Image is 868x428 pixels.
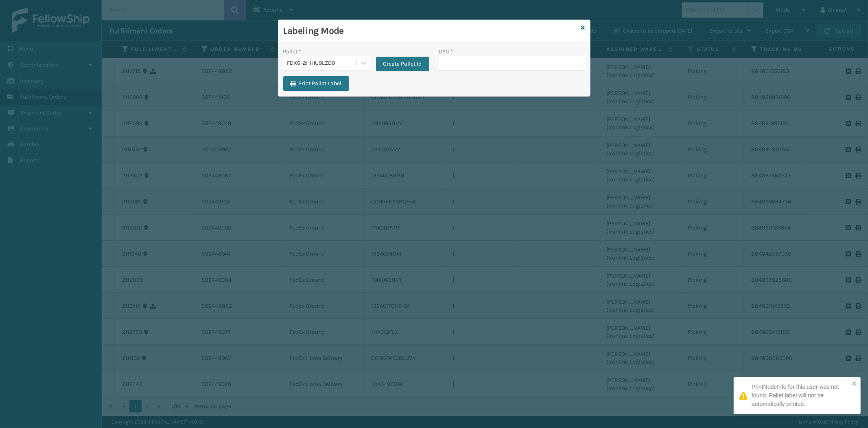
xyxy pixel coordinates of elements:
div: PrintNodeInfo for this user was not found. Pallet label will not be automatically printed. [752,383,849,408]
label: UPC [439,47,453,56]
button: Create Pallet Id [376,57,429,71]
h3: Labeling Mode [283,25,578,37]
div: FDXG-2HIHU9LZD0 [287,59,357,68]
button: Print Pallet Label [283,76,349,91]
button: close [852,380,857,388]
label: Pallet [283,47,302,56]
